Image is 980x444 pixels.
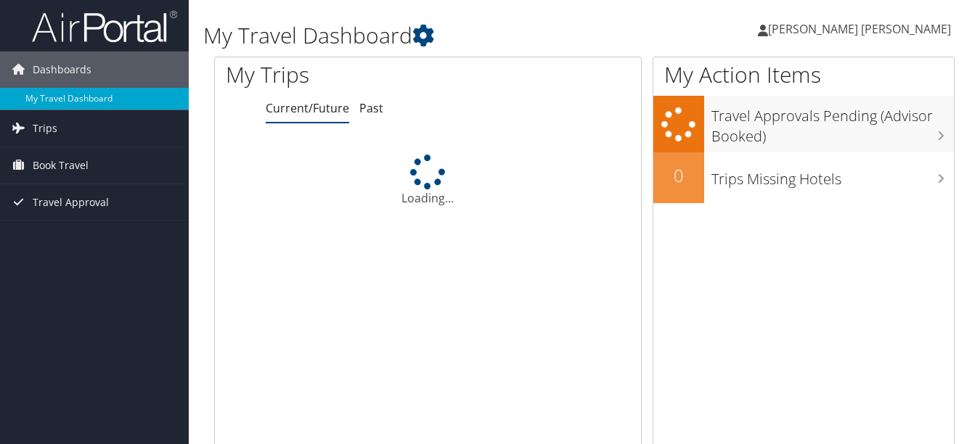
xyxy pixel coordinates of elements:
h2: 0 [653,163,704,188]
a: [PERSON_NAME] [PERSON_NAME] [758,7,965,51]
a: Past [359,100,383,116]
div: Loading... [215,155,641,207]
h3: Trips Missing Hotels [711,162,954,189]
span: Dashboards [33,52,91,88]
a: Travel Approvals Pending (Advisor Booked) [653,96,954,152]
a: Current/Future [266,100,349,116]
span: [PERSON_NAME] [PERSON_NAME] [768,21,951,37]
span: Book Travel [33,147,89,184]
img: airportal-logo.png [32,9,177,44]
h3: Travel Approvals Pending (Advisor Booked) [711,99,954,147]
span: Trips [33,110,57,147]
a: 0Trips Missing Hotels [653,152,954,203]
h1: My Action Items [653,59,954,90]
h1: My Trips [226,59,452,90]
h1: My Travel Dashboard [203,20,711,51]
span: Travel Approval [33,184,109,221]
